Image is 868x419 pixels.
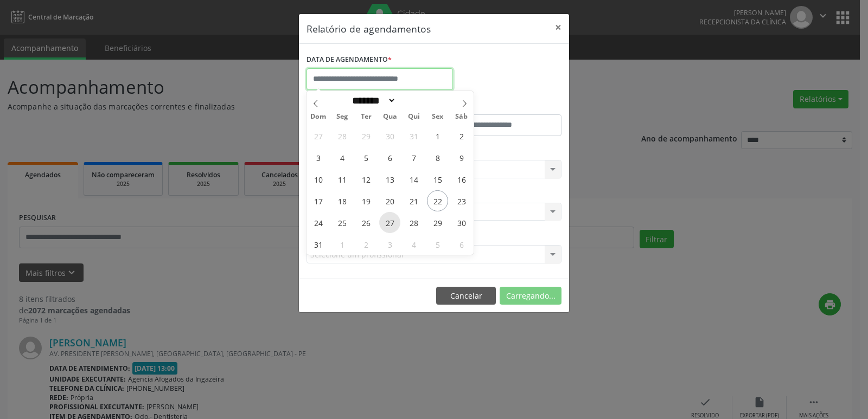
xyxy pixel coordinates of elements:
[403,125,424,146] span: Julho 31, 2025
[354,113,378,120] span: Ter
[355,169,376,190] span: Agosto 12, 2025
[451,212,472,233] span: Agosto 30, 2025
[308,125,329,146] span: Julho 27, 2025
[308,190,329,211] span: Agosto 17, 2025
[403,190,424,211] span: Agosto 21, 2025
[348,95,396,106] select: Month
[355,212,376,233] span: Agosto 26, 2025
[331,234,353,255] span: Setembro 1, 2025
[427,190,448,211] span: Agosto 22, 2025
[427,169,448,190] span: Agosto 15, 2025
[331,169,353,190] span: Agosto 11, 2025
[427,212,448,233] span: Agosto 29, 2025
[355,125,376,146] span: Julho 29, 2025
[378,113,402,120] span: Qua
[436,287,496,305] button: Cancelar
[426,113,450,120] span: Sex
[427,234,448,255] span: Setembro 5, 2025
[379,169,400,190] span: Agosto 13, 2025
[451,234,472,255] span: Setembro 6, 2025
[355,147,376,168] span: Agosto 5, 2025
[451,147,472,168] span: Agosto 9, 2025
[379,212,400,233] span: Agosto 27, 2025
[308,169,329,190] span: Agosto 10, 2025
[547,14,569,41] button: Close
[355,190,376,211] span: Agosto 19, 2025
[437,98,561,114] label: ATÉ
[307,51,392,68] label: DATA DE AGENDAMENTO
[307,22,431,36] h5: Relatório de agendamentos
[427,125,448,146] span: Agosto 1, 2025
[308,212,329,233] span: Agosto 24, 2025
[396,95,432,106] input: Year
[451,190,472,211] span: Agosto 23, 2025
[403,147,424,168] span: Agosto 7, 2025
[403,169,424,190] span: Agosto 14, 2025
[355,234,376,255] span: Setembro 2, 2025
[500,287,561,305] button: Carregando...
[331,212,353,233] span: Agosto 25, 2025
[308,234,329,255] span: Agosto 31, 2025
[331,147,353,168] span: Agosto 4, 2025
[450,113,474,120] span: Sáb
[379,190,400,211] span: Agosto 20, 2025
[379,147,400,168] span: Agosto 6, 2025
[379,234,400,255] span: Setembro 3, 2025
[330,113,354,120] span: Seg
[379,125,400,146] span: Julho 30, 2025
[451,169,472,190] span: Agosto 16, 2025
[331,190,353,211] span: Agosto 18, 2025
[403,212,424,233] span: Agosto 28, 2025
[451,125,472,146] span: Agosto 2, 2025
[403,234,424,255] span: Setembro 4, 2025
[307,113,330,120] span: Dom
[308,147,329,168] span: Agosto 3, 2025
[331,125,353,146] span: Julho 28, 2025
[427,147,448,168] span: Agosto 8, 2025
[402,113,426,120] span: Qui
